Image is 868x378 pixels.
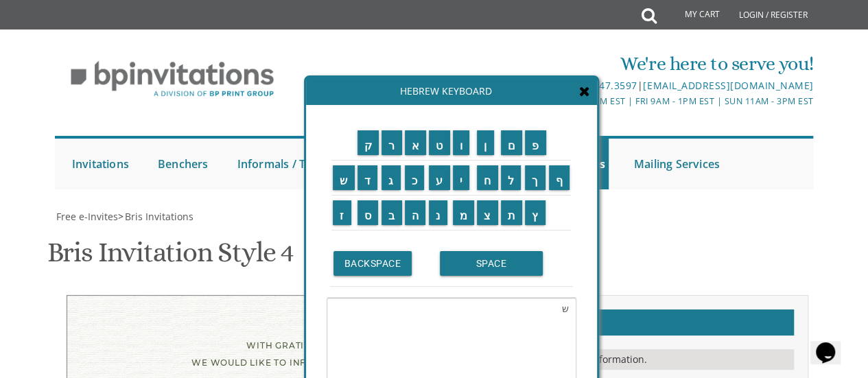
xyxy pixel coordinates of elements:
[453,130,470,155] input: ו
[333,200,351,225] input: ז
[631,139,723,189] a: Mailing Services
[69,139,132,189] a: Invitations
[357,165,378,190] input: ד
[154,139,212,189] a: Benchers
[357,200,379,225] input: ס
[440,251,543,276] input: SPACE
[56,210,118,223] span: Free e-Invites
[429,130,450,155] input: ט
[525,200,546,225] input: ץ
[125,210,193,223] span: Bris Invitations
[477,130,494,155] input: ן
[382,200,402,225] input: ב
[453,165,470,190] input: י
[118,210,193,223] span: >
[55,51,290,108] img: BP Invitation Loft
[357,130,379,155] input: ק
[477,165,498,190] input: ח
[234,139,392,189] a: Informals / Thank You Cards
[429,165,450,190] input: ע
[459,349,794,370] div: Please fill in your personal information.
[453,200,475,225] input: מ
[525,130,546,155] input: פ
[501,165,521,190] input: ל
[573,79,637,92] a: 732.947.3597
[501,200,523,225] input: ת
[382,130,402,155] input: ר
[477,200,498,225] input: צ
[55,210,118,223] a: Free e-Invites
[124,210,193,223] a: Bris Invitations
[405,165,425,190] input: כ
[655,1,729,29] a: My Cart
[429,200,447,225] input: נ
[333,251,412,276] input: BACKSPACE
[643,79,813,92] a: [EMAIL_ADDRESS][DOMAIN_NAME]
[333,165,355,190] input: ש
[501,130,523,155] input: ם
[308,50,813,78] div: We're here to serve you!
[382,165,401,190] input: ג
[306,78,597,105] div: Hebrew Keyboard
[405,130,427,155] input: א
[47,237,294,278] h1: Bris Invitation Style 4
[810,323,854,364] iframe: chat widget
[405,200,426,225] input: ה
[459,309,794,335] h2: Customizations
[549,165,570,190] input: ף
[95,337,388,371] div: With gratitude to Hashem We would like to inform you of the
[525,165,546,190] input: ך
